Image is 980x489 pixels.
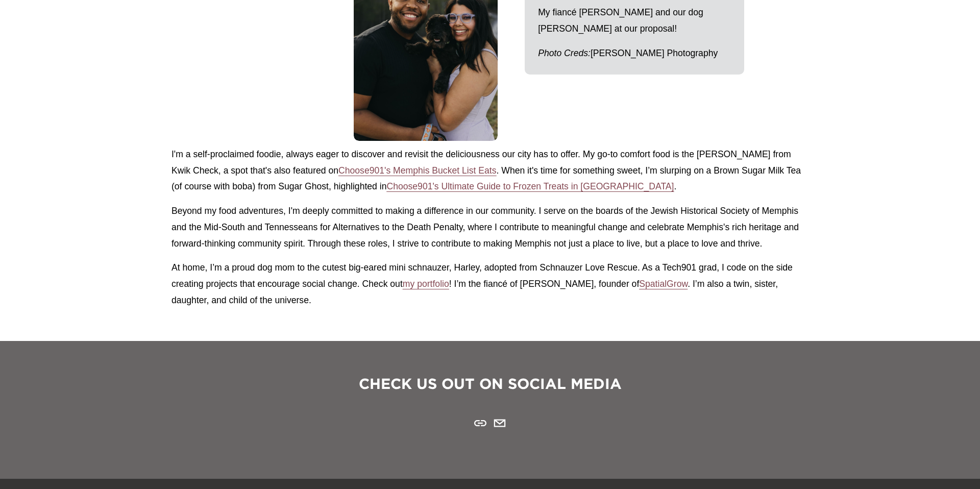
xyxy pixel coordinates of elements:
p: At home, I’m a proud dog mom to the cutest big-eared mini schnauzer, Harley, adopted from Schnauz... [171,260,808,308]
h3: CHECK US OUT ON SOCIAL MEDIA [267,374,714,394]
em: Photo Creds: [538,48,591,58]
a: breunna@cityleadership.org [494,417,506,429]
p: I'm a self-proclaimed foodie, always eager to discover and revisit the deliciousness our city has... [171,146,808,195]
a: URL [474,417,486,429]
p: [PERSON_NAME] Photography [538,45,731,62]
a: my portfolio [403,279,449,289]
a: Choose901's Memphis Bucket List Eats [338,165,496,176]
p: My fiancé [PERSON_NAME] and our dog [PERSON_NAME] at our proposal! [538,5,731,37]
a: Choose901's Ultimate Guide to Frozen Treats in [GEOGRAPHIC_DATA] [386,181,674,191]
p: Beyond my food adventures, I'm deeply committed to making a difference in our community. I serve ... [171,203,808,252]
a: SpatialGrow [639,279,688,289]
